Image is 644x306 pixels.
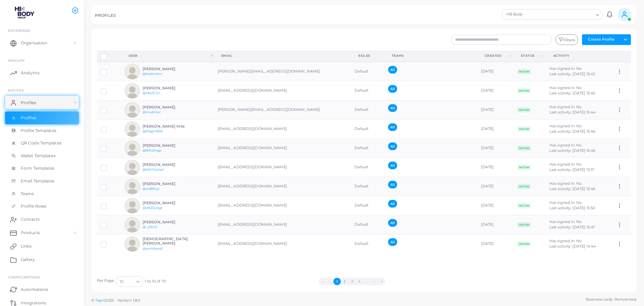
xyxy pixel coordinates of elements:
[125,141,140,156] img: avatar
[351,139,384,158] td: Default
[341,278,348,285] button: Go to page 2
[555,11,593,18] input: Search for option
[517,184,531,189] span: Active
[143,187,159,190] a: @xw861jzj
[549,200,582,205] span: Has signed in: No
[517,126,531,132] span: Active
[549,167,594,172] span: Last activity: [DATE] 13:17
[549,85,582,90] span: Has signed in: No
[143,110,161,114] a: @nnu6lbzz
[116,276,143,287] div: Search for option
[388,200,397,208] span: All
[549,104,582,109] span: Has signed in: No
[549,91,595,95] span: Last activity: [DATE] 15:45
[351,81,384,100] td: Default
[5,66,79,80] a: Analytics
[125,64,140,79] img: avatar
[21,203,46,209] span: Profile Roles
[5,96,79,109] a: Profiles
[143,163,192,167] h6: [PERSON_NAME]
[378,278,385,285] button: Go to last page
[351,100,384,120] td: Default
[95,13,116,18] h5: PROFILES
[5,226,79,239] a: Products
[6,6,43,19] a: logo
[549,181,582,186] span: Has signed in: No
[5,187,79,200] a: Teams
[128,53,209,58] div: User
[143,225,157,229] a: @_sf2cl0
[143,206,162,210] a: @w623owg1
[5,112,79,124] a: Profiles
[143,247,162,250] a: @asmdaeqf
[517,222,531,227] span: Active
[613,51,631,62] th: Action
[125,122,140,137] img: avatar
[214,158,351,177] td: [EMAIL_ADDRESS][DOMAIN_NAME]
[5,137,79,149] a: QR Code Templates
[21,300,46,306] span: Integrations
[120,278,123,285] span: 10
[143,182,192,186] h6: [PERSON_NAME]
[221,53,344,58] div: Email
[97,278,114,283] label: Per Page
[549,225,595,229] span: Last activity: [DATE] 15:47
[21,40,47,46] span: Organization
[358,53,377,58] div: Roles
[388,238,397,246] span: All
[549,244,596,249] span: Last activity: [DATE] 14:44
[5,175,79,187] a: Email Templates
[143,72,162,76] a: @bwlbc2cm
[477,158,514,177] td: [DATE]
[166,278,538,285] ul: Pagination
[549,129,595,134] span: Last activity: [DATE] 15:46
[477,100,514,120] td: [DATE]
[5,162,79,175] a: Form Templates
[21,115,36,121] span: Profiles
[351,158,384,177] td: Default
[8,58,24,62] span: INSIGHTS
[388,162,397,169] span: All
[477,196,514,215] td: [DATE]
[125,160,140,175] img: avatar
[351,215,384,234] td: Default
[517,165,531,170] span: Active
[549,143,582,147] span: Has signed in: No
[5,200,79,213] a: Profile Roles
[348,278,356,285] button: Go to page 3
[214,139,351,158] td: [EMAIL_ADDRESS][DOMAIN_NAME]
[214,81,351,100] td: [EMAIL_ADDRESS][DOMAIN_NAME]
[125,179,140,194] img: avatar
[117,298,141,303] span: Version: 1.8.0
[5,253,79,266] a: Gallery
[21,165,55,171] span: Form Templates
[549,110,595,115] span: Last activity: [DATE] 15:44
[5,124,79,137] a: Profile Templates
[214,120,351,139] td: [EMAIL_ADDRESS][DOMAIN_NAME]
[143,148,162,152] a: @fkku9wgc
[145,279,166,284] span: 1 to 10 of 70
[388,181,397,188] span: All
[105,298,113,303] span: 2025
[214,100,351,120] td: [PERSON_NAME][EMAIL_ADDRESS][DOMAIN_NAME]
[143,201,192,205] h6: [PERSON_NAME]
[143,143,192,148] h6: [PERSON_NAME]
[502,9,602,20] div: Search for option
[477,139,514,158] td: [DATE]
[124,278,134,285] input: Search for option
[388,85,397,93] span: All
[388,66,397,74] span: All
[214,215,351,234] td: [EMAIL_ADDRESS][DOMAIN_NAME]
[549,66,582,71] span: Has signed in: No
[549,186,595,191] span: Last activity: [DATE] 15:46
[549,124,582,128] span: Has signed in: No
[351,62,384,81] td: Default
[477,81,514,100] td: [DATE]
[143,237,192,246] h6: [DEMOGRAPHIC_DATA][PERSON_NAME]
[125,217,140,232] img: avatar
[351,196,384,215] td: Default
[549,219,582,224] span: Has signed in: No
[388,123,397,131] span: All
[517,203,531,208] span: Active
[143,129,163,133] a: @93qp78031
